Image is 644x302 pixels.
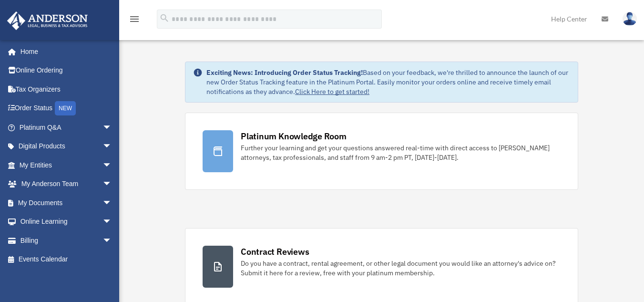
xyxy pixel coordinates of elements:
[623,12,637,26] img: User Pic
[102,137,122,156] span: arrow_drop_down
[241,246,309,258] div: Contract Reviews
[7,231,126,250] a: Billingarrow_drop_down
[7,175,126,194] a: My Anderson Teamarrow_drop_down
[7,250,126,269] a: Events Calendar
[7,80,126,99] a: Tax Organizers
[241,143,561,162] div: Further your learning and get your questions answered real-time with direct access to [PERSON_NAM...
[241,130,347,142] div: Platinum Knowledge Room
[129,13,140,25] i: menu
[7,118,126,137] a: Platinum Q&Aarrow_drop_down
[7,137,126,156] a: Digital Productsarrow_drop_down
[7,99,126,118] a: Order StatusNEW
[7,156,126,175] a: My Entitiesarrow_drop_down
[7,61,126,80] a: Online Ordering
[295,87,369,96] a: Click Here to get started!
[7,42,122,61] a: Home
[7,193,126,212] a: My Documentsarrow_drop_down
[159,13,170,23] i: search
[102,193,122,213] span: arrow_drop_down
[102,118,122,137] span: arrow_drop_down
[206,68,570,96] div: Based on your feedback, we're thrilled to announce the launch of our new Order Status Tracking fe...
[55,101,76,115] div: NEW
[102,212,122,232] span: arrow_drop_down
[241,259,561,278] div: Do you have a contract, rental agreement, or other legal document you would like an attorney's ad...
[206,68,363,77] strong: Exciting News: Introducing Order Status Tracking!
[102,231,122,250] span: arrow_drop_down
[7,212,126,231] a: Online Learningarrow_drop_down
[129,17,140,25] a: menu
[4,11,91,30] img: Anderson Advisors Platinum Portal
[102,175,122,194] span: arrow_drop_down
[102,156,122,175] span: arrow_drop_down
[185,113,578,190] a: Platinum Knowledge Room Further your learning and get your questions answered real-time with dire...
